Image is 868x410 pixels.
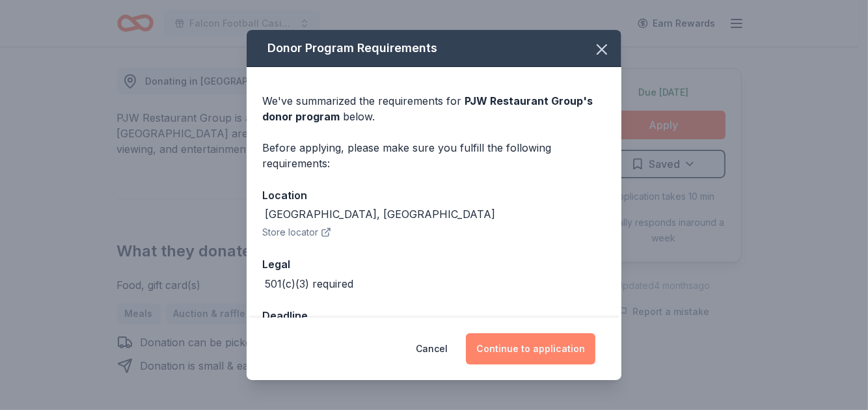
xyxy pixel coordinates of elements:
[265,276,353,292] div: 501(c)(3) required
[247,30,621,67] div: Donor Program Requirements
[262,140,606,171] div: Before applying, please make sure you fulfill the following requirements:
[262,187,606,204] div: Location
[416,333,448,364] button: Cancel
[262,225,331,240] button: Store locator
[262,307,606,324] div: Deadline
[265,206,495,222] div: [GEOGRAPHIC_DATA], [GEOGRAPHIC_DATA]
[262,93,606,124] div: We've summarized the requirements for below.
[262,256,606,273] div: Legal
[466,333,595,364] button: Continue to application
